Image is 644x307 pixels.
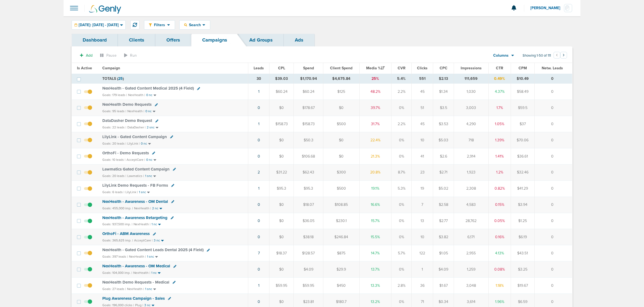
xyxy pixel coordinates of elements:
[187,23,202,27] span: Search
[258,299,260,304] a: 0
[433,213,454,229] td: $2.77
[294,197,323,213] td: $18.07
[128,93,145,97] small: NexHealth |
[511,213,534,229] td: $1.25
[560,52,567,59] button: Go to next page
[258,122,260,126] a: 1
[511,164,534,180] td: $32.46
[323,180,359,197] td: $500
[139,190,146,194] small: 1 snc
[454,164,488,180] td: 1,923
[412,132,433,148] td: 10
[323,213,359,229] td: $230.1
[511,100,534,116] td: $59.5
[152,23,167,27] span: Filters
[125,190,138,194] small: LilyLink |
[412,84,433,100] td: 45
[145,174,152,178] small: 1 snc
[534,116,572,132] td: 0
[72,34,118,46] a: Dashboard
[511,278,534,294] td: $19.67
[294,84,323,100] td: $60.24
[454,261,488,278] td: 1,259
[360,245,391,261] td: 14.7%
[534,148,572,164] td: 0
[269,132,294,148] td: $0
[323,164,359,180] td: $300
[534,164,572,180] td: 0
[134,206,151,210] small: NexHealth |
[489,213,511,229] td: 0.05%
[412,164,433,180] td: 23
[454,229,488,245] td: 6,171
[454,180,488,197] td: 2,308
[412,116,433,132] td: 45
[360,164,391,180] td: 20.8%
[391,164,411,180] td: 8.7%
[398,66,405,70] span: CVR
[102,151,149,155] span: OrthoFi - Demo Requests
[294,261,323,278] td: $4.09
[118,34,155,46] a: Clients
[440,66,447,70] span: CPC
[360,197,391,213] td: 16.6%
[269,180,294,197] td: $95.3
[258,251,260,255] a: 7
[102,174,126,178] small: Goals: 20 leads |
[254,66,264,70] span: Leads
[323,116,359,132] td: $500
[99,74,248,84] td: TOTALS ( )
[294,213,323,229] td: $36.05
[151,271,157,275] small: 1 nc
[454,116,488,132] td: 4,290
[412,180,433,197] td: 19
[127,287,144,291] small: NexHealth |
[391,148,411,164] td: 0%
[523,53,551,58] span: Showing 1-50 of 111
[433,148,454,164] td: $2.6
[511,116,534,132] td: $37
[461,66,482,70] span: Impressions
[454,74,488,84] td: 111,659
[433,229,454,245] td: $3.82
[147,255,154,259] small: 1 snc
[391,261,411,278] td: 0%
[412,229,433,245] td: 10
[77,52,96,59] button: Add
[511,74,534,84] td: $10.49
[323,74,359,84] td: $4,675.84
[134,222,150,226] small: NexHealth |
[238,34,284,46] a: Ad Groups
[489,261,511,278] td: 0.08%
[102,118,152,123] span: DataDasher Demo Request
[127,142,140,145] small: LilyLink |
[534,213,572,229] td: 0
[102,222,132,226] small: Goals: 937,500 imp. |
[269,100,294,116] td: $0
[294,164,323,180] td: $62.43
[303,66,314,70] span: Spend
[511,180,534,197] td: $41.29
[258,105,260,110] a: 0
[433,132,454,148] td: $5.03
[330,66,352,70] span: Client Spend
[258,235,260,239] a: 0
[269,148,294,164] td: $0
[155,34,191,46] a: Offers
[258,186,260,191] a: 1
[454,245,488,261] td: 2,955
[511,84,534,100] td: $58.49
[391,213,411,229] td: 0%
[102,247,204,252] span: NexHealth - Gated Content Leads Dental 2025 (4 Field)
[269,164,294,180] td: $31.22
[534,100,572,116] td: 0
[323,261,359,278] td: $29.9
[102,238,133,243] small: Goals: 365,625 imp. |
[323,197,359,213] td: $108.85
[534,245,572,261] td: 0
[145,287,152,291] small: 1 snc
[554,53,567,59] ul: Pagination
[102,271,132,275] small: Goals: 104,000 imp. |
[269,278,294,294] td: $59.95
[489,132,511,148] td: 1.39%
